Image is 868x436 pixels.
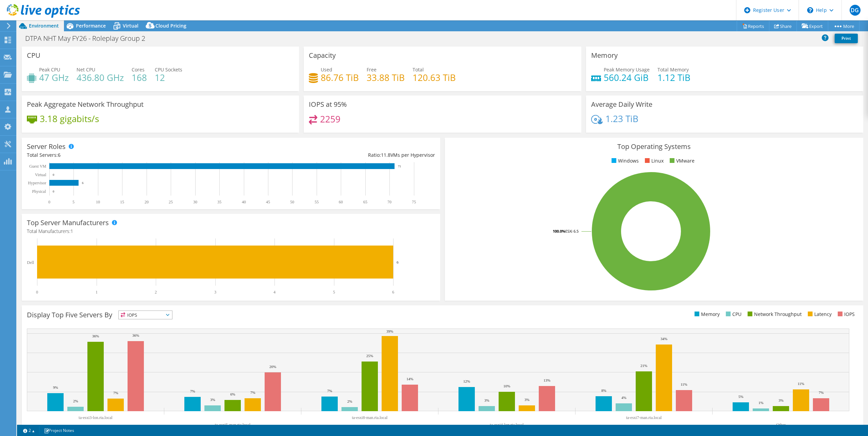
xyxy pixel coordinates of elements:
[347,399,352,403] text: 2%
[155,66,182,73] span: CPU Sockets
[339,200,343,204] text: 60
[92,334,99,338] text: 36%
[363,200,367,204] text: 65
[490,422,524,427] text: ta-esxi4-lon.rta.local
[290,200,294,204] text: 50
[132,333,139,337] text: 36%
[39,74,69,81] h4: 47 GHz
[397,260,399,264] text: 6
[27,219,109,227] h3: Top Server Manufacturers
[27,228,435,235] h4: Total Manufacturers:
[36,290,38,295] text: 0
[53,173,54,177] text: 0
[806,311,832,318] li: Latency
[193,200,197,204] text: 30
[544,378,550,382] text: 13%
[565,229,579,234] tspan: ESXi 6.5
[333,290,335,295] text: 5
[82,181,84,185] text: 6
[73,399,78,403] text: 2%
[850,5,861,16] span: DG
[661,337,667,341] text: 34%
[601,388,606,392] text: 8%
[758,401,764,405] text: 1%
[27,151,231,159] div: Total Servers:
[27,143,66,150] h3: Server Roles
[35,172,47,177] text: Virtual
[381,152,390,158] span: 11.8
[79,415,113,420] text: ta-esxi3-lon.rta.local
[681,382,687,386] text: 11%
[387,200,391,204] text: 70
[145,200,149,204] text: 20
[58,152,61,158] span: 6
[120,200,124,204] text: 15
[96,290,98,295] text: 1
[352,415,388,420] text: ta-esxi8-man.rta.local
[132,66,145,73] span: Cores
[18,426,39,435] a: 2
[132,74,147,81] h4: 168
[27,260,34,265] text: Dell
[309,101,347,108] h3: IOPS at 95%
[693,311,720,318] li: Memory
[835,34,858,43] a: Print
[155,290,157,295] text: 2
[22,35,156,42] h1: DTPA NHT May FY26 - Roleplay Group 2
[315,200,319,204] text: 55
[242,200,246,204] text: 40
[27,52,40,59] h3: CPU
[214,290,216,295] text: 3
[53,385,58,389] text: 9%
[591,101,652,108] h3: Average Daily Write
[327,389,332,393] text: 7%
[626,415,662,420] text: ta-esxi7-man.rta.local
[643,157,664,165] li: Linux
[321,66,332,73] span: Used
[190,389,195,393] text: 7%
[155,74,182,81] h4: 12
[738,395,744,399] text: 5%
[210,398,215,402] text: 3%
[386,329,393,333] text: 39%
[29,164,46,169] text: Guest VM
[309,52,336,59] h3: Capacity
[819,390,824,395] text: 7%
[250,390,255,395] text: 7%
[591,52,618,59] h3: Memory
[797,21,828,31] a: Export
[367,66,377,73] span: Free
[366,354,373,358] text: 25%
[273,290,276,295] text: 4
[776,422,785,427] text: Other
[39,426,79,435] a: Project Notes
[32,189,46,194] text: Physical
[657,74,690,81] h4: 1.12 TiB
[604,74,650,81] h4: 560.24 GiB
[737,21,769,31] a: Reports
[123,22,138,29] span: Virtual
[70,228,73,234] span: 1
[320,115,340,123] h4: 2259
[779,398,784,402] text: 3%
[53,190,54,193] text: 0
[72,200,74,204] text: 5
[503,384,510,388] text: 10%
[217,200,221,204] text: 35
[798,382,804,386] text: 11%
[155,22,186,29] span: Cloud Pricing
[413,74,456,81] h4: 120.63 TiB
[321,74,359,81] h4: 86.76 TiB
[29,22,59,29] span: Environment
[484,398,489,402] text: 3%
[27,101,144,108] h3: Peak Aggregate Network Throughput
[77,74,124,81] h4: 436.80 GHz
[553,229,565,234] tspan: 100.0%
[524,398,530,402] text: 3%
[412,200,416,204] text: 75
[836,311,855,318] li: IOPS
[605,115,638,122] h4: 1.23 TiB
[604,66,650,73] span: Peak Memory Usage
[77,66,95,73] span: Net CPU
[215,422,251,427] text: ta-esxi5-man.rta.local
